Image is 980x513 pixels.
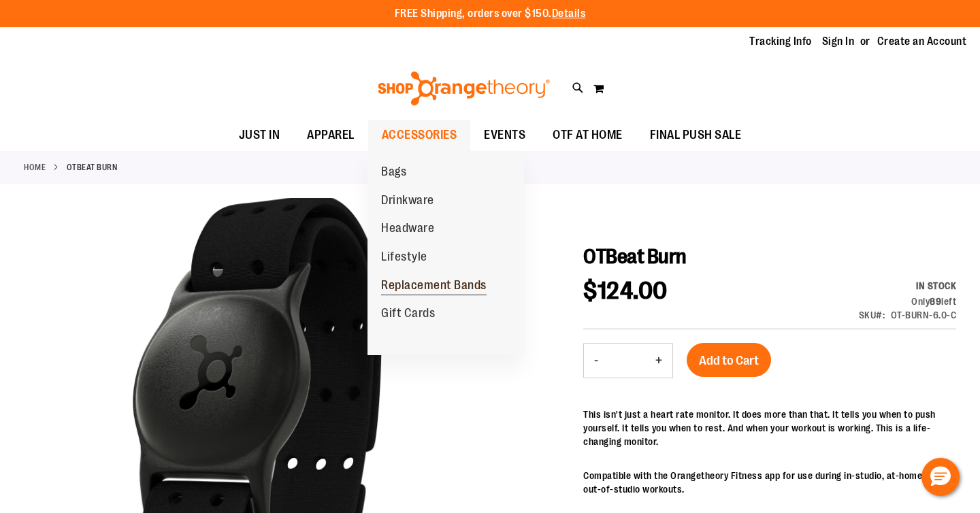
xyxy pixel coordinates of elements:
a: Replacement Bands [367,271,500,300]
a: Details [552,7,586,20]
span: JUST IN [239,120,280,150]
a: ACCESSORIES [368,120,471,151]
span: Lifestyle [381,250,427,267]
a: Tracking Info [749,34,812,49]
strong: OTBeat Burn [67,161,118,173]
div: OT-BURN-6.0-C [891,308,957,322]
input: Product quantity [608,344,645,377]
span: Bags [381,165,406,182]
span: OTBeat Burn [583,245,687,268]
a: OTF AT HOME [539,120,636,150]
a: Drinkware [367,186,448,215]
div: Only 89 left [859,295,957,308]
a: Create an Account [877,34,967,49]
img: Shop Orangetheory [376,71,552,105]
span: $124.00 [583,277,668,305]
p: Compatible with the Orangetheory Fitness app for use during in-studio, at-home and out-of-studio ... [583,469,956,496]
strong: 89 [930,296,941,307]
a: Gift Cards [367,299,448,328]
span: Replacement Bands [381,278,487,295]
span: OTF AT HOME [553,120,623,150]
button: Add to Cart [687,343,771,377]
span: FINAL PUSH SALE [650,120,742,150]
p: FREE Shipping, orders over $150. [395,6,586,22]
a: Sign In [822,34,855,49]
ul: ACCESSORIES [367,151,524,355]
a: EVENTS [470,120,539,151]
button: Hello, have a question? Let’s chat. [921,458,960,496]
span: In stock [916,280,956,291]
button: Decrease product quantity [584,344,608,378]
span: Drinkware [381,193,434,210]
strong: SKU [859,310,885,320]
a: Bags [367,158,420,186]
p: This isn't just a heart rate monitor. It does more than that. It tells you when to push yourself.... [583,408,956,448]
a: Lifestyle [367,243,441,271]
span: Gift Cards [381,306,435,323]
span: APPAREL [307,120,355,150]
a: Headware [367,214,448,243]
a: JUST IN [225,120,294,151]
span: ACCESSORIES [382,120,457,150]
a: Home [24,161,46,173]
span: EVENTS [484,120,525,150]
button: Increase product quantity [645,344,672,378]
a: FINAL PUSH SALE [636,120,755,151]
span: Headware [381,221,434,238]
a: APPAREL [293,120,368,151]
span: Add to Cart [699,353,759,368]
div: Availability [859,279,957,293]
